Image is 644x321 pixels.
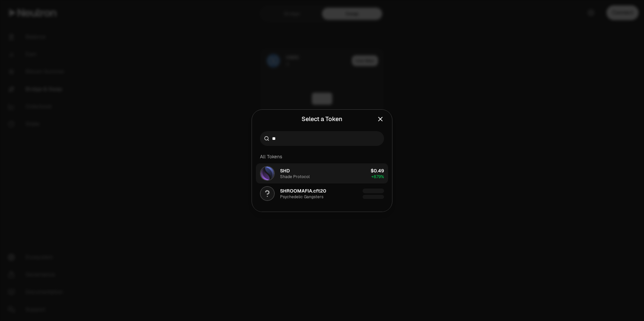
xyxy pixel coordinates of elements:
img: SHD Logo [261,167,274,180]
div: $0.49 [371,167,384,174]
span: SHROOMAFIA.cft20 [280,188,326,194]
span: SHD [280,167,290,174]
div: Shade Protocol [280,174,310,179]
button: SHROOMAFIA.cft20 LogoSHROOMAFIA.cft20Psychedelic Gangsters [256,183,388,204]
button: Close [377,114,384,124]
button: SHD LogoSHDShade Protocol$0.49+8.79% [256,163,388,183]
span: + 8.79% [371,174,384,179]
div: Select a Token [302,114,342,124]
div: Psychedelic Gangsters [280,194,323,200]
div: All Tokens [256,150,388,163]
